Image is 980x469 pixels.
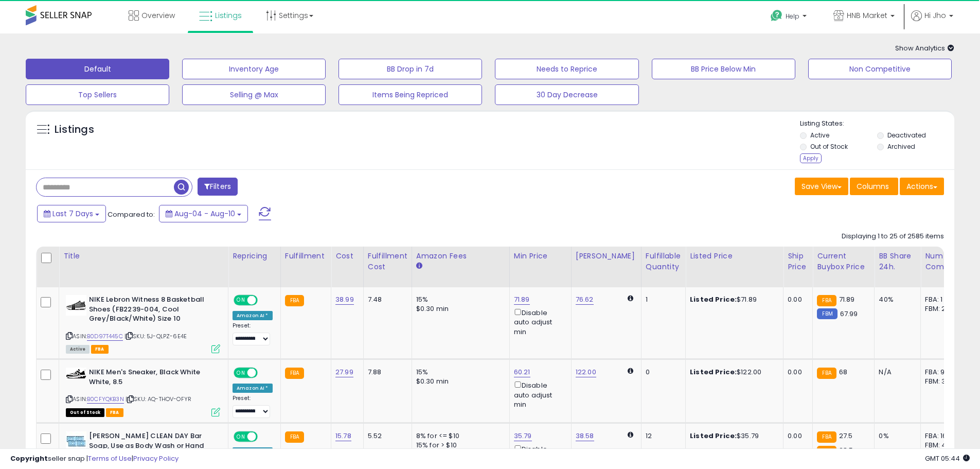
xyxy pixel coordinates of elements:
span: 68 [839,367,847,377]
a: 35.79 [514,431,532,441]
div: FBA: 1 [925,295,959,304]
div: 1 [646,295,678,304]
small: FBA [285,295,304,306]
div: Amazon AI * [233,447,273,457]
div: Listed Price [690,251,779,262]
div: Amazon AI * [233,384,273,393]
span: All listings currently available for purchase on Amazon [66,345,90,354]
span: 71.89 [839,294,855,304]
button: Inventory Age [182,59,326,79]
div: Displaying 1 to 25 of 2585 items [842,232,944,241]
div: 8% for <= $10 [416,431,502,441]
i: Get Help [770,9,783,22]
a: B0CFYQKB3N [87,395,124,404]
div: FBA: 9 [925,368,959,377]
button: Last 7 Days [37,205,106,222]
span: ON [235,369,247,377]
a: 122.00 [576,367,596,377]
small: FBA [817,431,836,443]
div: $122.00 [690,368,775,377]
div: Title [63,251,224,262]
b: Listed Price: [690,431,737,441]
span: Show Analytics [895,43,954,53]
span: All listings that are currently out of stock and unavailable for purchase on Amazon [66,408,104,417]
a: 71.89 [514,294,530,305]
div: Repricing [233,251,276,262]
div: Min Price [514,251,567,262]
div: FBM: 3 [925,377,959,386]
div: Fulfillment [285,251,327,262]
div: FBM: 2 [925,304,959,314]
img: 41YMZ6mx-IL._SL40_.jpg [66,295,86,316]
h5: Listings [55,123,94,137]
small: FBA [817,446,836,457]
span: FBA [91,345,109,354]
span: Compared to: [108,210,155,219]
div: 15% [416,295,502,304]
div: 15% for > $10 [416,441,502,450]
button: Items Being Repriced [338,84,482,105]
div: $0.30 min [416,377,502,386]
div: 0 [646,368,678,377]
a: Help [762,2,817,33]
button: Default [26,59,169,79]
div: Amazon AI * [233,311,273,320]
div: [PERSON_NAME] [576,251,637,262]
div: Disable auto adjust min [514,307,563,337]
div: 5.52 [368,431,404,441]
small: FBM [817,308,837,319]
button: BB Drop in 7d [338,59,482,79]
span: Overview [141,10,175,21]
a: 15.78 [335,431,351,441]
span: Columns [857,181,889,192]
a: Terms of Use [88,454,132,463]
label: Deactivated [887,131,926,140]
div: ASIN: [66,368,220,415]
div: 40% [879,295,913,304]
b: NIKE Men's Sneaker, Black White White, 8.5 [89,368,214,389]
button: Top Sellers [26,84,169,105]
span: 67.99 [840,309,858,319]
div: $35.79 [690,431,775,441]
span: Listings [215,10,242,21]
span: | SKU: 5J-QLPZ-6E4E [124,332,187,340]
div: Cost [335,251,359,262]
div: N/A [879,368,913,377]
small: FBA [285,368,304,379]
div: Fulfillable Quantity [646,251,681,272]
button: Needs to Reprice [495,59,638,79]
span: ON [235,296,247,305]
div: 12 [646,431,678,441]
div: BB Share 24h. [879,251,916,272]
a: 60.21 [514,367,530,377]
div: Fulfillment Cost [368,251,407,272]
strong: Copyright [10,454,48,463]
button: Aug-04 - Aug-10 [159,205,248,222]
span: Last 7 Days [52,209,93,219]
span: FBA [106,408,123,417]
a: 27.99 [335,367,353,377]
a: Privacy Policy [133,454,179,463]
a: 38.58 [576,431,594,441]
p: Listing States: [800,119,954,129]
span: OFF [256,369,273,377]
a: 38.99 [335,294,354,305]
img: 41CXHAuKgVL._SL40_.jpg [66,368,86,380]
span: OFF [256,296,273,305]
button: Filters [198,178,238,196]
small: Amazon Fees. [416,262,422,271]
button: Columns [850,178,898,195]
div: 0.00 [788,295,805,304]
div: Ship Price [788,251,808,272]
button: Selling @ Max [182,84,326,105]
span: | SKU: AQ-THOV-OFYR [126,395,191,403]
span: Aug-04 - Aug-10 [174,209,235,219]
div: FBA: 16 [925,431,959,441]
small: FBA [817,295,836,306]
div: 15% [416,368,502,377]
button: Non Competitive [808,59,952,79]
div: Disable auto adjust min [514,379,563,409]
div: Num of Comp. [925,251,963,272]
div: Apply [800,153,822,163]
label: Active [810,131,829,140]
